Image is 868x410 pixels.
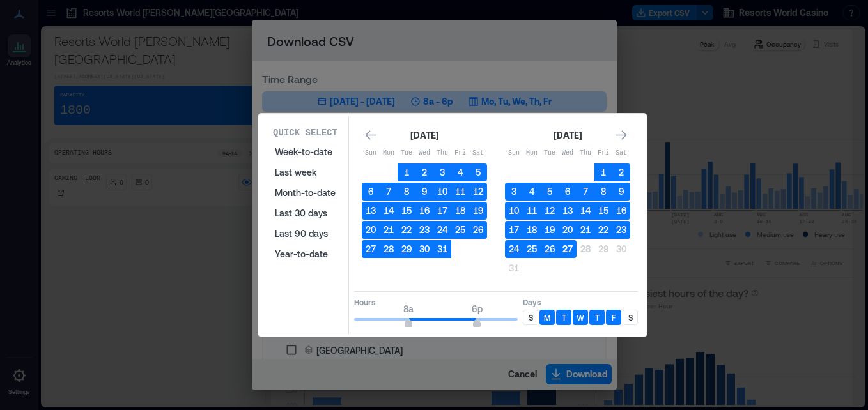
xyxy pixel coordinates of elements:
th: Sunday [362,144,380,162]
button: 2 [415,163,433,181]
button: 21 [577,221,594,239]
button: 29 [594,240,612,258]
button: 31 [505,259,523,277]
button: 4 [451,163,469,181]
button: 23 [415,221,433,239]
p: S [529,312,533,323]
button: 28 [577,240,594,258]
button: 10 [505,202,523,220]
th: Thursday [577,144,594,162]
p: T [562,312,566,323]
th: Tuesday [541,144,559,162]
p: Sat [612,148,630,158]
button: 7 [380,183,398,201]
th: Wednesday [415,144,433,162]
button: 1 [398,163,415,181]
button: 9 [415,183,433,201]
p: W [577,312,584,323]
button: 24 [505,240,523,258]
div: [DATE] [550,128,585,143]
p: Sat [469,148,487,158]
button: 11 [451,183,469,201]
th: Thursday [433,144,451,162]
p: Mon [380,148,398,158]
p: Quick Select [273,126,337,139]
button: 19 [541,221,559,239]
button: 5 [469,163,487,181]
button: 28 [380,240,398,258]
button: 27 [362,240,380,258]
button: 25 [451,221,469,239]
th: Monday [380,144,398,162]
button: 31 [433,240,451,258]
button: Last 30 days [267,203,343,224]
button: 22 [594,221,612,239]
p: Wed [559,148,577,158]
th: Tuesday [398,144,415,162]
button: 14 [577,202,594,220]
button: 12 [469,183,487,201]
button: 10 [433,183,451,201]
th: Sunday [505,144,523,162]
button: 5 [541,183,559,201]
p: Thu [433,148,451,158]
button: 16 [612,202,630,220]
button: 1 [594,163,612,181]
button: 9 [612,183,630,201]
button: 2 [612,163,630,181]
button: Go to previous month [362,126,380,144]
button: 17 [433,202,451,220]
th: Wednesday [559,144,577,162]
div: [DATE] [407,128,442,143]
button: 23 [612,221,630,239]
button: 29 [398,240,415,258]
p: Sun [505,148,523,158]
th: Monday [523,144,541,162]
th: Saturday [612,144,630,162]
button: 13 [559,202,577,220]
p: S [628,312,633,323]
button: 18 [451,202,469,220]
p: M [544,312,550,323]
span: 8a [403,303,414,314]
button: 8 [398,183,415,201]
button: 20 [559,221,577,239]
button: 20 [362,221,380,239]
button: 21 [380,221,398,239]
button: 19 [469,202,487,220]
button: 3 [505,183,523,201]
th: Friday [451,144,469,162]
p: Days [523,297,638,307]
p: Hours [354,297,518,307]
button: Year-to-date [267,244,343,264]
button: 6 [559,183,577,201]
button: 16 [415,202,433,220]
th: Friday [594,144,612,162]
button: 27 [559,240,577,258]
button: 17 [505,221,523,239]
button: 30 [415,240,433,258]
button: 7 [577,183,594,201]
button: 15 [594,202,612,220]
p: Tue [398,148,415,158]
p: F [612,312,616,323]
th: Saturday [469,144,487,162]
p: T [595,312,600,323]
button: 14 [380,202,398,220]
button: 13 [362,202,380,220]
button: Go to next month [612,126,630,144]
button: 18 [523,221,541,239]
button: 15 [398,202,415,220]
button: 3 [433,163,451,181]
span: 6p [472,303,483,314]
p: Thu [577,148,594,158]
button: 30 [612,240,630,258]
button: 8 [594,183,612,201]
button: 4 [523,183,541,201]
button: 24 [433,221,451,239]
button: 6 [362,183,380,201]
p: Fri [594,148,612,158]
p: Tue [541,148,559,158]
p: Wed [415,148,433,158]
p: Sun [362,148,380,158]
